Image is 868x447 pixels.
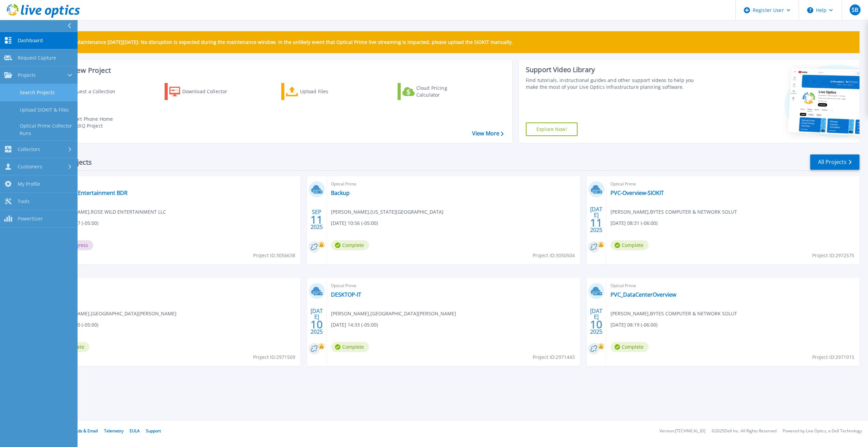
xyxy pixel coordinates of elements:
span: Customers [18,164,42,170]
div: [DATE] 2025 [590,207,603,232]
span: 10 [311,321,323,327]
span: [DATE] 08:19 (-06:00) [611,321,657,329]
div: Import Phone Home CloudIQ Project [67,116,120,129]
span: [PERSON_NAME] , BYTES COMPUTER & NETWORK SOLUT [611,208,737,216]
div: Upload Files [300,85,354,98]
span: Project ID: 2971443 [533,353,575,361]
a: EULA [130,428,140,434]
span: [PERSON_NAME] , [GEOGRAPHIC_DATA][PERSON_NAME] [331,310,456,317]
a: Support [146,428,161,434]
span: Dashboard [18,37,43,44]
span: [DATE] 10:56 (-05:00) [331,219,378,227]
span: Project ID: 2972575 [812,252,854,259]
div: Request a Collection [68,85,122,98]
span: Project ID: 2971509 [253,353,295,361]
span: Request Capture [18,55,56,61]
li: © 2025 Dell Inc. All Rights Reserved [712,429,777,433]
span: Tools [18,198,30,204]
span: Optical Prime [611,180,855,188]
span: [DATE] 08:31 (-06:00) [611,219,657,227]
a: PVC-Overview-SIOKIT [611,189,664,196]
div: Download Collector [182,85,237,98]
span: Complete [331,342,369,352]
span: SB [852,7,858,13]
span: Optical Prime [51,180,296,188]
span: Optical Prime [331,282,576,289]
span: Project ID: 3050504 [533,252,575,259]
a: Cloud Pricing Calculator [398,83,473,100]
a: Upload Files [281,83,357,100]
span: 11 [590,220,602,226]
span: 11 [311,217,323,222]
span: 10 [590,321,602,327]
a: Ads & Email [75,428,98,434]
div: [DATE] 2025 [590,309,603,334]
a: Download Collector [165,83,240,100]
p: Scheduled Maintenance [DATE][DATE]: No disruption is expected during the maintenance window. In t... [51,39,513,45]
span: PowerSizer [18,216,43,222]
a: PVC_DataCenterOverview [611,291,676,298]
a: DESKTOP-IT [331,291,361,298]
span: Optical Prime [611,282,855,289]
div: [DATE] 2025 [310,309,323,334]
span: Collectors [18,146,40,152]
span: Optical Prime [331,180,576,188]
div: SEP 2025 [310,207,323,232]
div: Cloud Pricing Calculator [416,85,471,98]
span: [DATE] 14:33 (-05:00) [331,321,378,329]
a: Telemetry [104,428,123,434]
li: Powered by Live Optics, a Dell Technology [783,429,862,433]
a: View More [472,130,504,137]
span: Projects [18,72,36,78]
span: Project ID: 2971015 [812,353,854,361]
a: Backup [331,189,350,196]
li: Version: [TECHNICAL_ID] [660,429,705,433]
h3: Start a New Project [48,67,503,74]
span: Complete [611,240,649,250]
div: Support Video Library [526,65,702,74]
a: Wild Rose Entertainment BDR [51,189,128,196]
a: All Projects [810,154,859,170]
span: [PERSON_NAME] , [GEOGRAPHIC_DATA][PERSON_NAME] [51,310,177,317]
a: Request a Collection [48,83,124,100]
span: My Profile [18,181,40,187]
span: Complete [611,342,649,352]
span: [PERSON_NAME] , BYTES COMPUTER & NETWORK SOLUT [611,310,737,317]
a: Explore Now! [526,122,578,136]
span: Optical Prime [51,282,296,289]
span: Complete [331,240,369,250]
span: [PERSON_NAME] , [US_STATE][GEOGRAPHIC_DATA] [331,208,444,216]
span: [PERSON_NAME] , ROSE WILD ENTERTAINMENT LLC [51,208,166,216]
span: Project ID: 3056638 [253,252,295,259]
div: Find tutorials, instructional guides and other support videos to help you make the most of your L... [526,77,702,90]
